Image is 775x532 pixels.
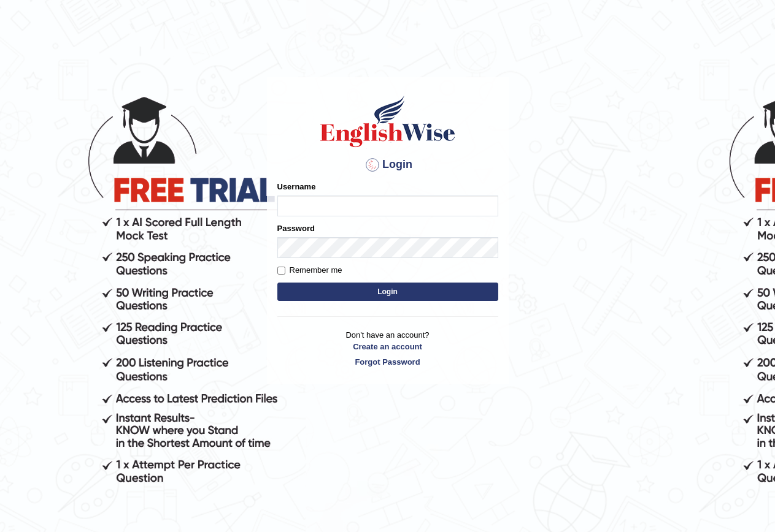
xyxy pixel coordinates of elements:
[277,329,498,367] p: Don't have an account?
[277,356,498,368] a: Forgot Password
[277,155,498,175] h4: Login
[318,94,458,149] img: Logo of English Wise sign in for intelligent practice with AI
[277,264,342,276] label: Remember me
[277,341,498,352] a: Create an account
[277,267,285,275] input: Remember me
[277,181,316,192] label: Username
[277,222,315,234] label: Password
[277,283,498,301] button: Login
